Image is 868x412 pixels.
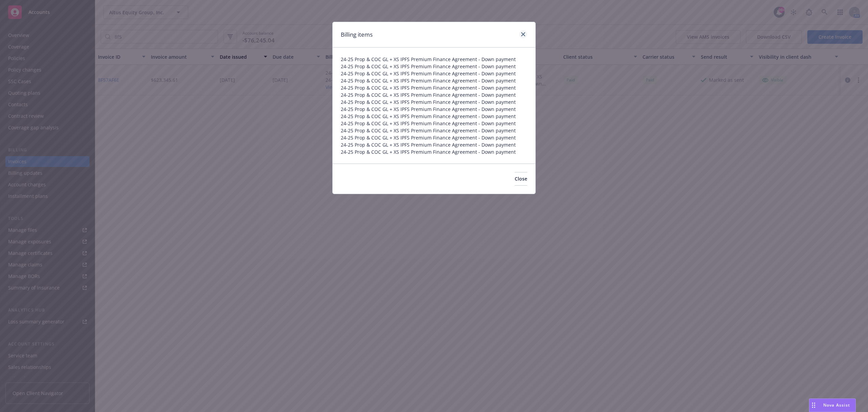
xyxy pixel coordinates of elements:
span: 24-25 Prop & COC GL + XS IPFS Premium Finance Agreement - Down payment [341,134,527,141]
span: 24-25 Prop & COC GL + XS IPFS Premium Finance Agreement - Down payment [341,98,527,106]
span: 24-25 Prop & COC GL + XS IPFS Premium Finance Agreement - Down payment [341,91,527,98]
span: 24-25 Prop & COC GL + XS IPFS Premium Finance Agreement - Down payment [341,141,527,148]
span: 24-25 Prop & COC GL + XS IPFS Premium Finance Agreement - Down payment [341,70,527,77]
span: 24-25 Prop & COC GL + XS IPFS Premium Finance Agreement - Down payment [341,63,527,70]
h1: Billing items [341,30,373,39]
div: Drag to move [809,399,818,412]
span: 24-25 Prop & COC GL + XS IPFS Premium Finance Agreement - Down payment [341,56,527,63]
span: 24-25 Prop & COC GL + XS IPFS Premium Finance Agreement - Down payment [341,106,527,113]
a: close [519,30,527,38]
button: Close [515,172,527,186]
span: 24-25 Prop & COC GL + XS IPFS Premium Finance Agreement - Down payment [341,127,527,134]
span: Nova Assist [823,402,850,408]
span: 24-25 Prop & COC GL + XS IPFS Premium Finance Agreement - Down payment [341,148,527,155]
span: Close [515,175,527,182]
span: 24-25 Prop & COC GL + XS IPFS Premium Finance Agreement - Down payment [341,120,527,127]
span: 24-25 Prop & COC GL + XS IPFS Premium Finance Agreement - Down payment [341,77,527,84]
button: Nova Assist [809,398,856,412]
span: 24-25 Prop & COC GL + XS IPFS Premium Finance Agreement - Down payment [341,113,527,120]
span: 24-25 Prop & COC GL + XS IPFS Premium Finance Agreement - Down payment [341,84,527,91]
